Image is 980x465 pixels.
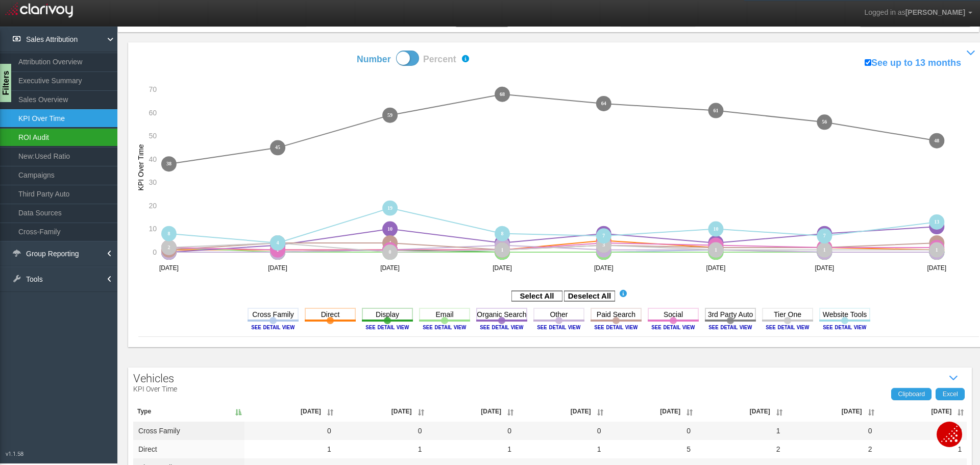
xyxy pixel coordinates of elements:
text: [DATE] [159,264,179,272]
text: 30 [149,178,157,186]
text: 0 [716,249,718,255]
td: 0 [244,422,336,440]
text: 8 [603,231,606,236]
th: Dec '24: activate to sort column ascending [336,401,427,422]
td: 1 [336,440,427,458]
td: 0 [427,422,517,440]
text: 1 [389,247,391,253]
a: Logged in as[PERSON_NAME] [856,1,980,25]
text: 7 [824,233,827,238]
input: See up to 13 months [865,59,871,66]
text: KPI Over Time [137,144,145,190]
text: 2 [937,244,940,250]
span: Vehicles [133,372,174,385]
text: 68 [500,91,505,96]
th: Type: activate to sort column descending [133,401,244,422]
text: [DATE] [493,264,512,272]
text: 2 [168,244,170,250]
th: Feb '25: activate to sort column ascending [517,401,606,422]
text: 70 [149,85,157,93]
td: 1 [517,440,606,458]
text: 8 [824,231,827,236]
text: 3 [603,242,606,248]
span: Clipboard [898,390,925,398]
text: 7 [603,233,606,238]
text: 4 [937,240,940,246]
th: Mar '25: activate to sort column ascending [606,401,696,422]
text: 0 [937,249,940,255]
span: [PERSON_NAME] [905,8,965,16]
text: 50 [149,132,157,140]
text: 1 [937,247,940,253]
text: 59 [388,112,393,118]
td: 1 [427,440,517,458]
text: 8 [168,231,170,236]
span: Logged in as [864,8,905,16]
td: 1 [696,422,786,440]
text: 0 [389,249,391,255]
text: 0 [824,249,827,255]
text: 10 [149,225,157,233]
text: 48 [936,138,941,143]
text: 1 [603,247,606,253]
p: KPI Over Time [133,385,177,393]
text: 2 [824,244,827,250]
text: 13 [936,219,941,225]
td: 0 [786,422,877,440]
td: 2 [786,440,877,458]
text: 11 [936,224,940,229]
text: 4 [502,240,504,246]
td: 5 [606,440,696,458]
td: 0 [517,422,606,440]
td: 0 [336,422,427,440]
text: 19 [388,205,393,211]
text: 1 [168,247,170,253]
text: 0 [168,249,170,255]
text: 8 [502,231,504,236]
text: [DATE] [816,264,836,272]
td: 2 [696,440,786,458]
text: 64 [602,101,607,106]
td: 0 [606,422,696,440]
th: Apr '25: activate to sort column ascending [696,401,786,422]
label: See up to 13 months [865,57,961,70]
text: 0 [502,249,504,255]
th: May '25: activate to sort column ascending [786,401,877,422]
td: 1 [244,440,336,458]
td: cross family [133,422,244,440]
text: 20 [149,202,157,210]
text: 40 [149,155,157,163]
text: 45 [276,144,281,150]
text: 0 [153,248,157,256]
text: 4 [389,240,391,246]
text: 1 [824,247,827,253]
td: direct [133,440,244,458]
text: 3 [716,242,718,248]
a: Excel [936,388,965,400]
text: 3 [502,242,504,248]
text: 1 [716,247,718,253]
text: 0 [603,249,606,255]
text: 56 [823,119,828,125]
th: Nov '24: activate to sort column ascending [244,401,336,422]
text: 60 [149,108,157,116]
text: [DATE] [595,264,614,272]
text: 4 [716,240,718,246]
text: 61 [714,107,719,113]
text: 1 [277,247,279,253]
th: Jan '25: activate to sort column ascending [427,401,517,422]
th: Jun '25: activate to sort column ascending [877,401,967,422]
text: 4 [277,240,279,246]
text: 38 [166,161,171,166]
text: 10 [714,226,719,232]
a: Clipboard [891,388,932,400]
text: [DATE] [381,264,400,272]
text: 1 [502,247,504,253]
i: Show / Hide Data Table [946,371,962,386]
i: Show / Hide Performance Chart [964,45,979,61]
text: [DATE] [707,264,726,272]
text: 0 [277,249,279,255]
text: [DATE] [268,264,288,272]
td: 0 [877,422,967,440]
text: 10 [388,226,393,232]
